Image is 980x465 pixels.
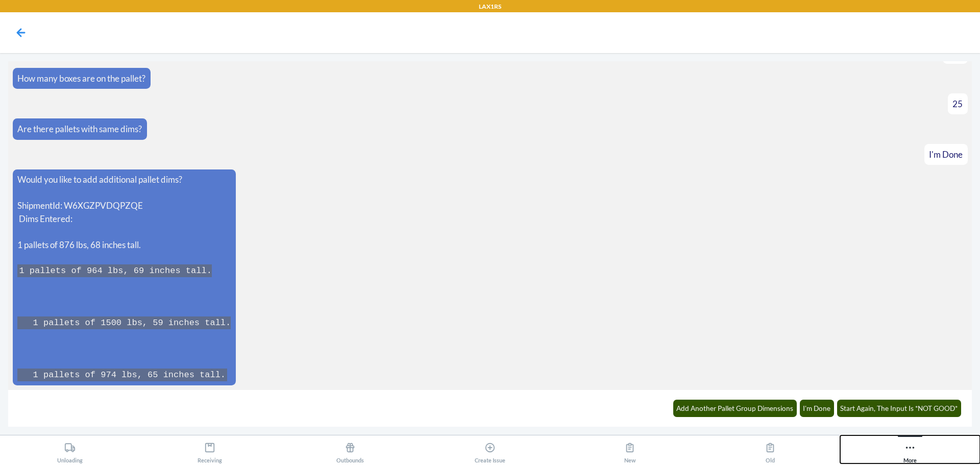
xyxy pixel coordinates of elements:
[765,438,776,463] div: Old
[17,72,145,85] p: How many boxes are on the pallet?
[420,435,560,463] button: Create Issue
[57,438,83,463] div: Unloading
[475,438,505,463] div: Create Issue
[17,173,231,186] p: Would you like to add additional pallet dims?
[700,435,840,463] button: Old
[17,264,231,382] code: 1 pallets of 964 lbs, 69 inches tall. 1 pallets of 1500 lbs, 59 inches tall. 1 pallets of 974 lbs...
[479,2,501,11] p: LAX1RS
[624,438,636,463] div: New
[336,438,364,463] div: Outbounds
[800,400,835,417] button: I'm Done
[952,99,963,109] span: 25
[17,238,231,252] p: 1 pallets of 876 lbs, 68 inches tall.
[560,435,700,463] button: New
[837,400,962,417] button: Start Again, The Input Is *NOT GOOD*
[280,435,420,463] button: Outbounds
[673,400,797,417] button: Add Another Pallet Group Dimensions
[17,123,142,136] p: Are there pallets with same dims?
[17,199,231,225] p: ShipmentId: W6XGZPVDQPZQE Dims Entered:
[903,438,917,463] div: More
[198,438,222,463] div: Receiving
[929,149,963,160] span: I'm Done
[840,435,980,463] button: More
[140,435,280,463] button: Receiving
